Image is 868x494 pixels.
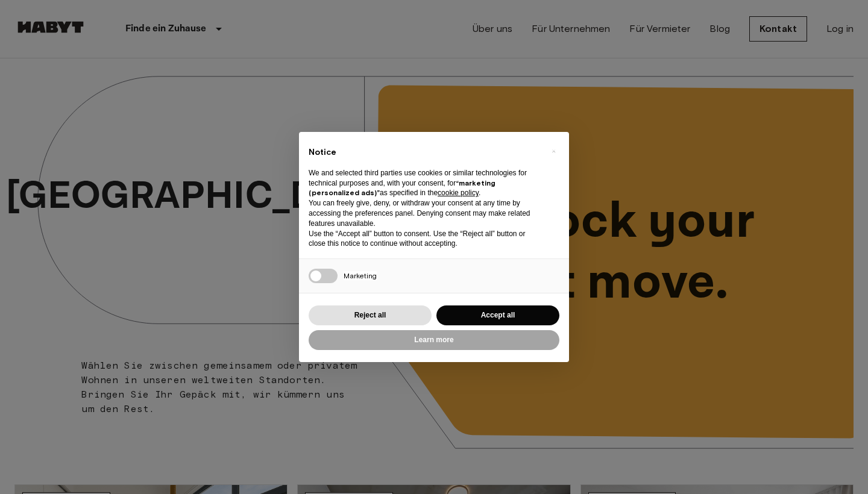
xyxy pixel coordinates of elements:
strong: “marketing (personalized ads)” [309,178,495,198]
a: cookie policy [438,189,479,197]
span: Marketing [344,271,377,280]
button: Reject all [309,305,432,325]
button: Accept all [436,305,559,325]
button: Close this notice [544,142,563,161]
span: × [552,144,556,158]
button: Learn more [309,330,559,350]
h2: Notice [309,146,540,158]
p: We and selected third parties use cookies or similar technologies for technical purposes and, wit... [309,168,540,198]
p: You can freely give, deny, or withdraw your consent at any time by accessing the preferences pane... [309,198,540,228]
p: Use the “Accept all” button to consent. Use the “Reject all” button or close this notice to conti... [309,229,540,249]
